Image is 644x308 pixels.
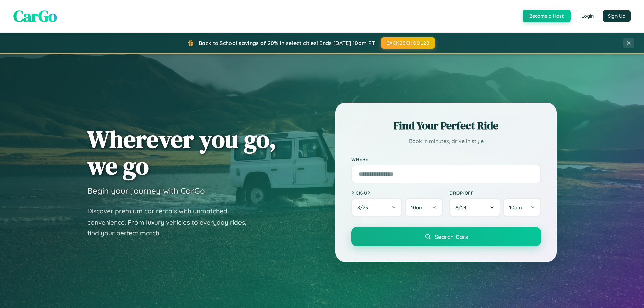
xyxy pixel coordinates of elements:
h2: Find Your Perfect Ride [351,118,541,133]
label: Where [351,156,541,162]
span: 10am [411,204,424,211]
span: Search Cars [435,233,468,240]
h1: Wherever you go, we go [87,126,276,179]
span: CarGo [13,5,57,27]
label: Pick-up [351,190,443,196]
span: 8 / 24 [455,204,470,211]
h3: Begin your journey with CarGo [87,186,205,196]
button: Login [576,10,599,22]
p: Discover premium car rentals with unmatched convenience. From luxury vehicles to everyday rides, ... [87,206,255,239]
button: Sign Up [603,10,631,22]
label: Drop-off [449,190,541,196]
p: Book in minutes, drive in style [351,136,541,146]
button: 10am [503,198,541,217]
button: Become a Host [523,10,571,22]
button: BACK2SCHOOL20 [381,37,435,49]
button: 10am [405,198,443,217]
button: 8/24 [449,198,500,217]
button: 8/23 [351,198,402,217]
span: 10am [509,204,522,211]
span: 8 / 23 [357,204,371,211]
span: Back to School savings of 20% in select cities! Ends [DATE] 10am PT. [199,40,376,46]
button: Search Cars [351,227,541,246]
